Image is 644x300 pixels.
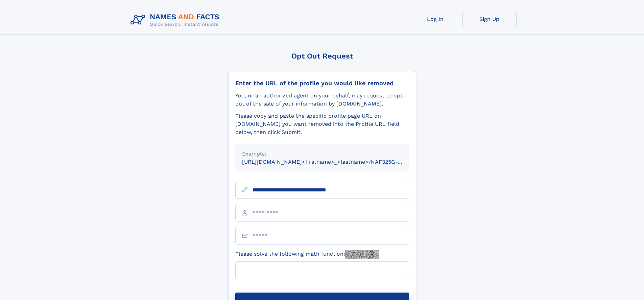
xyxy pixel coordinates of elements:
div: Enter the URL of the profile you would like removed [235,79,409,87]
div: You, or an authorized agent on your behalf, may request to opt-out of the sale of your informatio... [235,92,409,108]
div: Opt Out Request [228,52,416,60]
a: Log In [408,11,462,27]
div: Example: [242,150,402,158]
img: Logo Names and Facts [128,11,225,29]
small: [URL][DOMAIN_NAME]<firstname>_<lastname>/NAF325G-xxxxxxxx [242,159,422,165]
label: Please solve the following math function: [235,250,379,259]
div: Please copy and paste the specific profile page URL on [DOMAIN_NAME] you want removed into the Pr... [235,112,409,136]
a: Sign Up [462,11,517,27]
